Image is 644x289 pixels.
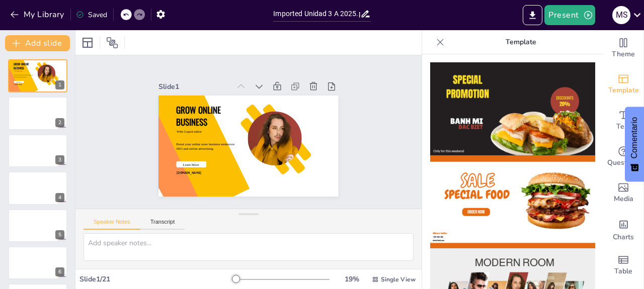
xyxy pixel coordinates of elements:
div: 2 [8,97,67,130]
span: Position [106,37,118,49]
font: Comentario [630,117,638,159]
span: Theme [612,49,635,60]
div: 6 [8,246,67,279]
div: Layout [79,35,96,51]
button: Speaker Notes [84,219,140,230]
div: 3 [8,134,67,167]
span: Text [616,121,630,132]
div: Get real-time input from your audience [603,139,643,175]
div: 5 [8,209,67,242]
input: Insert title [273,7,360,21]
div: 6 [55,267,64,276]
button: Add slide [5,35,70,51]
p: Template [448,30,593,54]
span: Learn More [182,97,195,112]
span: Questions [607,157,640,168]
img: thumb-1.png [430,62,595,155]
div: Saved [76,10,107,20]
span: Table [614,266,632,277]
div: 3 [55,155,64,164]
button: My Library [8,7,68,23]
span: Media [614,194,633,205]
div: 19 % [340,274,364,284]
div: Change the overall theme [603,30,643,66]
div: Add ready made slides [603,66,643,103]
button: M S [612,5,630,25]
div: M S [612,6,630,24]
span: [DOMAIN_NAME] [172,97,190,119]
span: Boost your online store business endeavors SEO and online advertising [14,75,33,78]
div: 4 [8,171,67,205]
span: With Liquid editor [14,70,23,71]
div: Add images, graphics, shapes or video [603,175,643,211]
span: Single View [381,275,416,283]
button: Comentarios - Mostrar encuesta [625,107,644,182]
button: Export to PowerPoint [523,5,542,25]
div: Slide 1 / 21 [79,274,233,284]
div: Add text boxes [603,103,643,139]
div: 2 [55,118,64,127]
span: GROW ONLINE BUSINESS [14,62,28,70]
span: Template [608,85,639,96]
span: Boost your online store business endeavors SEO and online advertising [191,79,232,129]
div: Add a table [603,247,643,283]
div: 4 [55,193,64,202]
div: 1 [55,80,64,89]
span: Charts [613,232,634,243]
span: With Liquid editor [205,73,223,95]
span: [DOMAIN_NAME] [14,84,22,85]
div: Add charts and graphs [603,211,643,247]
button: Transcript [140,219,185,230]
div: 1 [8,59,67,92]
img: thumb-2.png [430,155,595,248]
span: Learn More [16,81,22,82]
div: Slide 1 [228,30,278,92]
span: GROW ONLINE BUSINESS [209,57,255,101]
button: Present [544,5,595,25]
div: 5 [55,230,64,239]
